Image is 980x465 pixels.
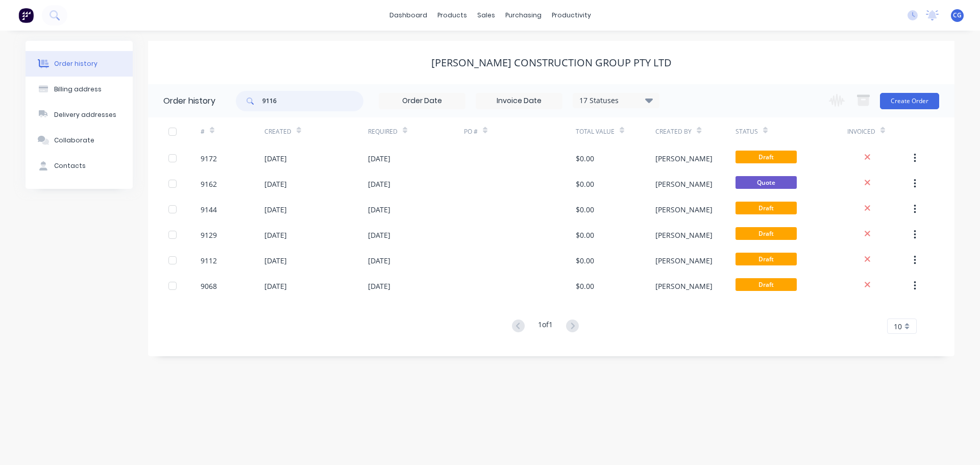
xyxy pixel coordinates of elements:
div: Total Value [576,117,655,145]
div: purchasing [500,8,547,23]
div: $0.00 [576,255,594,266]
div: [DATE] [368,179,390,189]
div: [PERSON_NAME] [655,204,713,215]
div: 9144 [201,204,217,215]
div: [DATE] [264,255,287,266]
div: 9068 [201,281,217,291]
div: 9172 [201,153,217,164]
div: [DATE] [368,281,390,291]
div: [DATE] [368,204,390,215]
span: Quote [736,176,797,189]
span: Draft [736,278,797,291]
div: PO # [464,127,478,136]
div: Billing address [54,85,102,94]
div: [DATE] [264,153,287,164]
div: Created By [655,117,735,145]
div: $0.00 [576,179,594,189]
div: $0.00 [576,230,594,240]
div: $0.00 [576,204,594,215]
div: Created [264,117,368,145]
div: Invoiced [847,117,911,145]
div: # [201,127,205,136]
div: Delivery addresses [54,110,116,119]
div: [DATE] [264,179,287,189]
input: Order Date [379,93,465,109]
div: 9162 [201,179,217,189]
button: Order history [26,51,133,77]
div: 1 of 1 [538,319,553,334]
div: Order history [54,59,97,68]
div: [PERSON_NAME] [655,281,713,291]
span: Draft [736,253,797,265]
div: [DATE] [368,255,390,266]
div: products [432,8,472,23]
img: Factory [18,8,34,23]
button: Delivery addresses [26,102,133,128]
div: [PERSON_NAME] [655,179,713,189]
div: Created [264,127,291,136]
div: [PERSON_NAME] [655,255,713,266]
button: Contacts [26,153,133,179]
div: 9129 [201,230,217,240]
div: Total Value [576,127,615,136]
div: [PERSON_NAME] [655,153,713,164]
div: Collaborate [54,136,94,145]
button: Collaborate [26,128,133,153]
span: Draft [736,202,797,214]
div: Status [736,127,758,136]
div: # [201,117,264,145]
div: Contacts [54,161,86,170]
span: Draft [736,151,797,163]
div: productivity [547,8,596,23]
div: Required [368,117,464,145]
div: Invoiced [847,127,875,136]
div: Required [368,127,398,136]
span: CG [953,11,962,20]
div: Created By [655,127,692,136]
div: [DATE] [264,204,287,215]
div: $0.00 [576,153,594,164]
div: Order history [163,95,215,107]
div: 9112 [201,255,217,266]
div: [DATE] [368,230,390,240]
input: Search... [262,91,363,111]
div: Status [736,117,847,145]
div: 17 Statuses [573,95,659,106]
input: Invoice Date [476,93,562,109]
button: Billing address [26,77,133,102]
span: 10 [894,321,902,332]
div: [DATE] [264,230,287,240]
div: [PERSON_NAME] Construction Group Pty Ltd [431,57,672,69]
div: [PERSON_NAME] [655,230,713,240]
div: PO # [464,117,576,145]
div: $0.00 [576,281,594,291]
div: [DATE] [368,153,390,164]
div: sales [472,8,500,23]
button: Create Order [880,93,939,109]
a: dashboard [384,8,432,23]
span: Draft [736,227,797,240]
div: [DATE] [264,281,287,291]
